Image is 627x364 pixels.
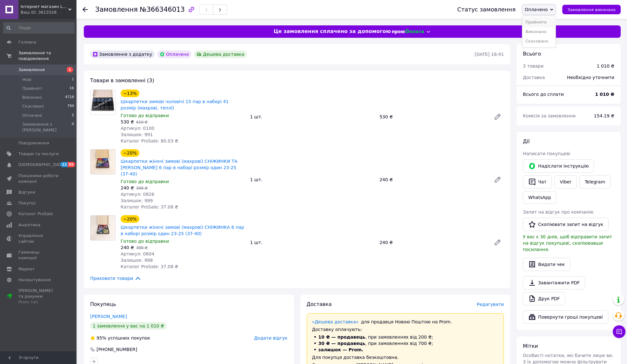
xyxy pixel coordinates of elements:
[121,198,153,203] span: Залишок: 999
[121,159,237,176] a: Шкарпетки жіночі зимові (махрові) СНІЖИНКИ ТА [PERSON_NAME] 6 пар в наборі розмір один 23-25 (37-40)
[18,249,59,261] span: Гаманець компанії
[523,276,585,289] a: Завантажити PDF
[90,335,150,341] div: успішних покупок
[523,113,576,118] span: Комісія за замовлення
[523,209,593,215] span: Запит на відгук про компанію
[65,95,74,100] span: 4718
[254,335,287,341] span: Додати відгук
[475,52,504,57] time: [DATE] 18:41
[307,301,332,307] span: Доставка
[522,27,556,36] li: Виконано
[523,343,538,349] span: Мітки
[613,325,625,338] button: Чат з покупцем
[90,301,116,307] span: Покупець
[121,138,178,143] span: Каталог ProSale: 80.03 ₴
[121,251,154,256] span: Артикул: 0604
[90,149,115,174] img: Шкарпетки жіночі зимові (махрові) СНІЖИНКИ ТА ОЛЕНІ 6 пар в наборі розмір один 23-25 (37-40)
[136,120,148,124] span: 610 ₴
[18,200,36,206] span: Покупці
[72,113,74,118] span: 2
[597,63,614,69] div: 1 010 ₴
[140,6,185,13] span: №366346013
[90,90,115,115] img: Шкарпетки зимові чоловічі 15 пар в наборі 41 розмір (махрові, теплі)
[96,346,138,353] div: [PHONE_NUMBER]
[312,334,499,340] li: , при замовленнях від 200 ₴;
[157,50,191,58] div: Оплачено
[67,103,74,109] span: 794
[21,10,76,15] div: Ваш ID: 3613328
[22,77,31,83] span: Нові
[525,7,548,12] span: Оплачено
[18,140,49,146] span: Повідомлення
[121,192,154,197] span: Артикул: 0826
[72,77,74,83] span: 1
[18,277,51,283] span: Налаштування
[18,173,59,184] span: Показники роботи компанії
[121,185,134,190] span: 240 ₴
[97,335,106,341] span: 95%
[22,103,44,109] span: Скасовані
[312,340,499,347] li: , при замовленнях від 700 ₴;
[523,159,594,173] button: Надіслати інструкцію
[523,292,565,305] a: Друк PDF
[90,322,167,330] div: 1 замовлення у вас на 1 010 ₴
[121,149,139,157] div: −20%
[248,175,377,184] div: 1 шт.
[522,17,556,27] li: Прийнято
[136,246,148,250] span: 300 ₴
[562,5,621,14] button: Замовлення виконано
[274,28,391,35] span: Це замовлення сплачено за допомогою
[121,119,134,124] span: 530 ₴
[522,36,556,46] li: Скасовано
[523,75,545,80] span: Доставка
[18,67,45,73] span: Замовлення
[83,6,88,13] div: Повернутися назад
[477,302,504,307] span: Редагувати
[594,113,614,118] span: 154.19 ₴
[22,95,42,100] span: Виконані
[523,191,556,204] a: WhatsApp
[563,70,618,84] div: Необхідно уточнити
[312,354,499,361] div: Для покупця доставка безкоштовна.
[121,126,154,131] span: Артикул: 0100
[312,319,359,324] a: «Дешева доставка»
[248,112,377,121] div: 1 шт.
[554,175,577,189] a: Viber
[121,99,229,110] a: Шкарпетки зимові чоловічі 15 пар в наборі 41 розмір (махрові, теплі)
[194,50,247,58] div: Дешева доставка
[18,299,59,305] div: Prom топ
[95,6,138,13] span: Замовлення
[377,238,489,247] div: 240 ₴
[18,39,36,45] span: Головна
[90,275,141,282] span: Приховати товари
[523,175,552,189] button: Чат
[248,238,377,247] div: 1 шт.
[579,175,610,189] a: Telegram
[491,110,504,123] a: Редагувати
[121,239,169,244] span: Готово до відправки
[90,77,154,83] span: Товари в замовленні (3)
[121,215,139,223] div: −20%
[3,22,75,34] input: Пошук
[312,326,499,333] div: Доставку оплачують:
[121,264,178,269] span: Каталог ProSale: 37.08 ₴
[491,236,504,249] a: Редагувати
[18,211,53,217] span: Каталог ProSale
[18,162,65,168] span: [DEMOGRAPHIC_DATA]
[68,162,75,167] span: 55
[22,86,42,91] span: Прийняті
[22,113,42,118] span: Оплачені
[377,112,489,121] div: 530 ₴
[491,173,504,186] a: Редагувати
[523,258,570,271] button: Видати чек
[523,310,608,324] button: Повернути гроші покупцеві
[312,319,499,325] div: для продавця Новою Поштою на Prom.
[121,258,153,263] span: Залишок: 998
[72,122,74,133] span: 0
[18,233,59,244] span: Управління сайтом
[523,138,530,144] span: Дії
[523,234,612,252] span: У вас є 30 днів, щоб відправити запит на відгук покупцеві, скопіювавши посилання.
[567,7,616,12] span: Замовлення виконано
[523,151,570,156] span: Написати покупцеві
[121,113,169,118] span: Готово до відправки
